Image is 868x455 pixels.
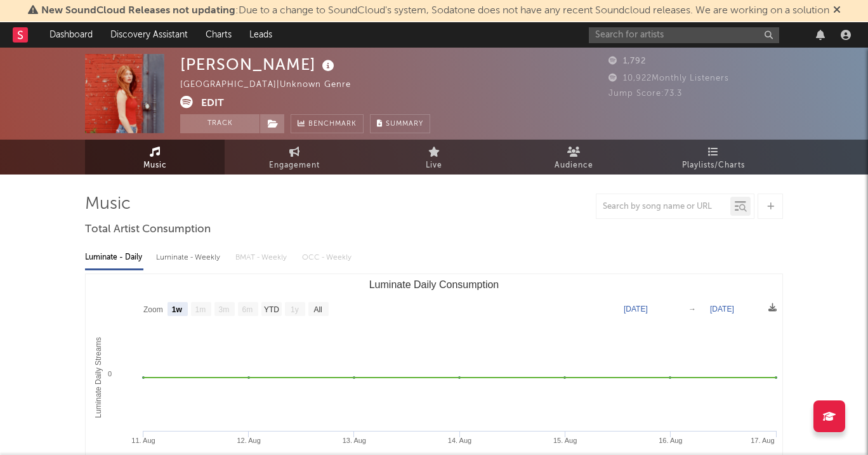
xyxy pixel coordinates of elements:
span: Music [143,158,167,173]
span: Live [426,158,442,173]
span: Jump Score: 73.3 [608,89,682,98]
text: 14. Aug [448,437,471,444]
span: New SoundCloud Releases not updating [41,6,235,16]
text: YTD [264,305,279,314]
span: Dismiss [833,6,841,16]
span: : Due to a change to SoundCloud's system, Sodatone does not have any recent Soundcloud releases. ... [41,6,829,16]
input: Search by song name or URL [596,202,730,212]
text: 15. Aug [553,437,577,444]
div: Luminate - Daily [85,247,143,268]
text: Luminate Daily Streams [94,337,103,418]
text: 6m [242,305,253,314]
span: Benchmark [308,117,357,132]
a: Live [364,140,504,175]
span: 10,922 Monthly Listeners [608,74,729,82]
text: 3m [219,305,230,314]
text: 1y [291,305,299,314]
button: Edit [201,96,224,112]
text: [DATE] [624,305,648,313]
text: 11. Aug [131,437,155,444]
div: [PERSON_NAME] [180,54,338,75]
span: Audience [555,158,593,173]
a: Benchmark [291,114,364,133]
text: 13. Aug [343,437,366,444]
text: 1w [172,305,183,314]
span: Engagement [269,158,320,173]
button: Summary [370,114,430,133]
text: 12. Aug [237,437,261,444]
text: 0 [108,370,112,378]
a: Engagement [225,140,364,175]
input: Search for artists [589,27,779,43]
div: Luminate - Weekly [156,247,223,268]
a: Playlists/Charts [643,140,783,175]
span: Summary [386,121,423,128]
a: Discovery Assistant [102,22,197,48]
text: → [688,305,696,313]
span: 1,792 [608,57,646,65]
text: 1m [195,305,206,314]
span: Total Artist Consumption [85,222,211,237]
text: 16. Aug [659,437,682,444]
text: 17. Aug [751,437,774,444]
span: Playlists/Charts [682,158,745,173]
a: Music [85,140,225,175]
div: [GEOGRAPHIC_DATA] | Unknown Genre [180,77,365,93]
text: Zoom [143,305,163,314]
text: Luminate Daily Consumption [369,279,499,290]
text: All [313,305,322,314]
a: Leads [240,22,281,48]
text: [DATE] [710,305,734,313]
button: Track [180,114,260,133]
a: Charts [197,22,240,48]
a: Dashboard [41,22,102,48]
a: Audience [504,140,643,175]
